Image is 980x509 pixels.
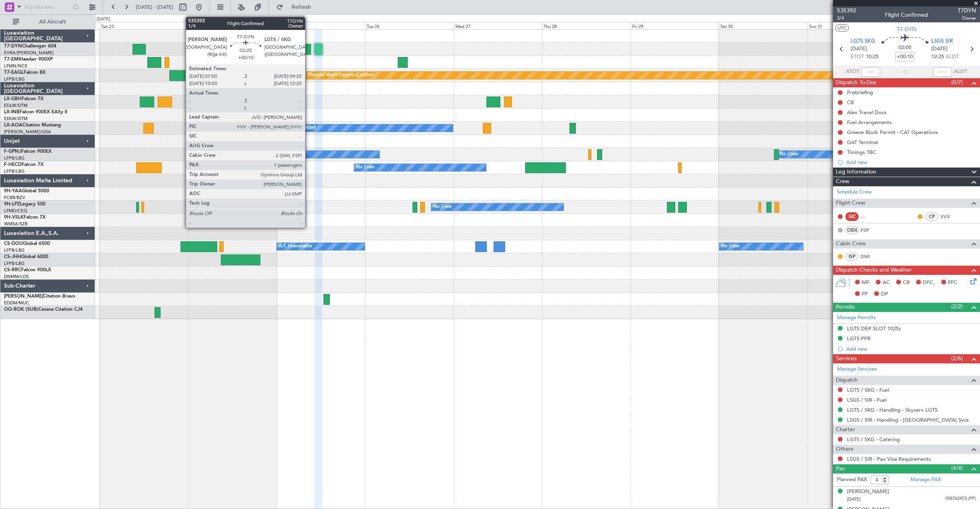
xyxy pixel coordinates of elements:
div: - - [861,213,879,220]
span: Others [836,445,853,454]
a: VVV [940,213,958,220]
div: Mon 25 [277,22,365,29]
span: DFC, [923,279,935,287]
a: LFMD/CEQ [4,208,27,214]
span: 2/4 [837,15,856,22]
span: 535392 [837,6,856,15]
div: Sun 31 [807,22,896,29]
div: Timings TBC [847,149,876,156]
div: Sat 23 [100,22,188,29]
a: 9H-YAAGlobal 5000 [4,189,49,193]
span: LSGS SIR [931,37,953,45]
div: No Crew [249,148,268,160]
span: Flight Crew [836,199,865,208]
div: Tue 26 [365,22,454,29]
span: All Aircraft [21,19,84,25]
a: LSGS / SIR - Pax Visa Requirements [847,456,931,462]
span: FFC [948,279,957,287]
span: 058762473 (PP) [945,495,976,502]
div: Fri 29 [631,22,719,29]
span: Owner [958,15,976,22]
div: Thu 28 [542,22,631,29]
span: T7-DYN [4,44,22,49]
a: 9H-LPZLegacy 500 [4,202,46,207]
a: T7-EAGLFalcon 8X [4,70,46,75]
a: Manage Services [837,365,877,373]
div: Alex Travel Docs [847,109,887,116]
a: LFPB/LBG [4,247,25,253]
div: Wed 27 [454,22,542,29]
span: [DATE] [847,496,861,502]
div: SIC [845,212,859,221]
div: No Crew [356,162,375,174]
a: LSGS / SIR - Fuel [847,397,887,403]
div: ISP [845,252,859,261]
span: LGTS SKG [851,37,875,45]
a: CS-DOUGlobal 6500 [4,241,50,246]
a: T7-DYNChallenger 604 [4,44,56,49]
div: CB [847,99,854,106]
span: 9H-LPZ [4,202,20,207]
span: Refresh [285,4,318,10]
span: OO-ROK (SUB) [4,307,38,312]
span: FP [862,290,868,298]
a: LSGS / SIR - Handling - [GEOGRAPHIC_DATA] Svcs [847,416,969,423]
span: Leg Information [836,168,876,177]
a: EDLW/DTM [4,103,28,109]
a: LFPB/LBG [4,76,25,82]
a: CS-RRCFalcon 900LX [4,268,51,272]
a: LGTS / SKG - Handling - Skyserv LGTS [847,406,938,413]
div: Greece Block Permit - CAT Operations [847,129,938,136]
span: T7DYN [958,6,976,15]
div: Flight Confirmed [885,11,928,19]
a: LFPB/LBG [4,260,25,266]
a: Manage PAX [911,476,941,484]
span: Dispatch Checks and Weather [836,266,912,275]
a: EVRA/[PERSON_NAME] [4,50,54,56]
span: 9H-VSLK [4,215,24,220]
div: GAT Terminal [847,139,878,146]
span: CR [903,279,910,287]
span: [DATE] [931,45,948,53]
div: No Crew [433,201,452,213]
button: Refresh [273,1,321,14]
div: Planned Maint Geneva (Cointrin) [308,69,374,81]
a: LX-INBFalcon 900EX EASy II [4,110,67,114]
div: [PERSON_NAME] [847,488,889,496]
span: F-HECD [4,162,22,167]
div: Add new [846,159,976,166]
a: T7-EMIHawker 900XP [4,57,53,62]
span: 12:25 [931,53,944,61]
span: ETOT [851,53,864,61]
a: [PERSON_NAME]Citation Bravo [4,294,75,299]
a: LX-GBHFalcon 7X [4,97,44,101]
div: A/C Unavailable [279,241,312,253]
span: CS-JHH [4,254,21,259]
div: Sat 30 [719,22,807,29]
input: --:-- [861,67,880,77]
a: Manage Permits [837,314,876,322]
span: [PERSON_NAME] [4,294,43,299]
a: F-HECDFalcon 7X [4,162,44,167]
a: LFPB/LBG [4,155,25,161]
span: (0/7) [951,78,963,87]
span: [DATE] - [DATE] [136,4,173,11]
div: [DATE] [97,16,110,23]
span: ATOT [846,68,859,76]
span: Cabin Crew [836,239,866,249]
a: CS-JHHGlobal 6000 [4,254,48,259]
div: No Crew Sabadell [279,122,316,134]
span: [DATE] [851,45,867,53]
span: MF [862,279,869,287]
span: LX-GBH [4,97,22,101]
div: OBX [845,226,859,235]
span: F-GPNJ [4,149,21,154]
button: UTC [835,24,849,32]
span: Pax [836,464,845,473]
div: LGTS PPR [847,335,871,342]
a: [PERSON_NAME]/QSA [4,129,51,135]
div: LGTS DEP SLOT 1025z [847,325,901,332]
a: LGTS / SKG - Fuel [847,387,889,393]
span: LX-AOA [4,123,22,128]
span: AC [883,279,890,287]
